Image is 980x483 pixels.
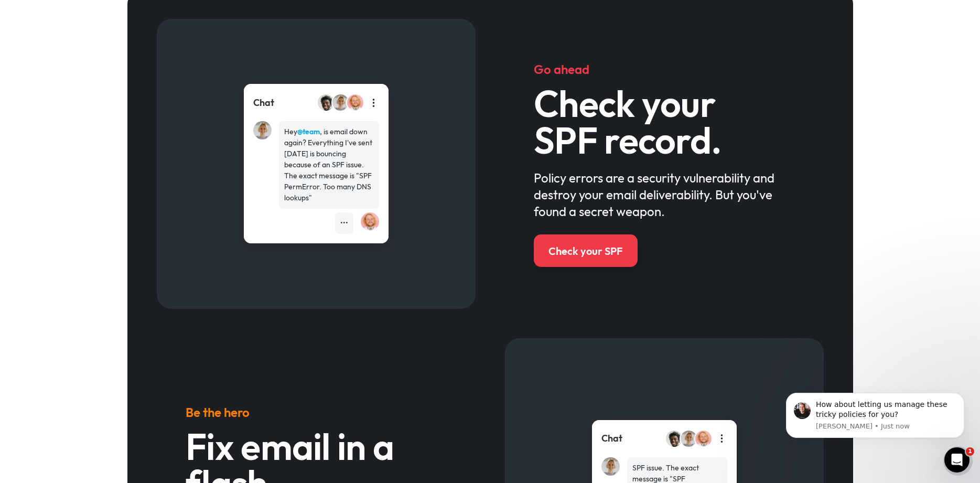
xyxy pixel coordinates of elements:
div: Chat [601,432,622,445]
h5: Be the hero [186,404,446,421]
h3: Check your SPF record. [534,85,794,158]
iframe: Intercom notifications message [770,377,980,455]
div: Chat [253,96,274,110]
strong: @team [297,127,320,136]
div: Check your SPF [548,244,623,259]
a: Check your SPF [534,234,638,267]
iframe: Intercom live chat [944,447,970,473]
span: 1 [966,447,974,456]
div: ••• [340,218,348,229]
h5: Go ahead [534,61,794,78]
div: Hey , is email down again? Everything I've sent [DATE] is bouncing because of an SPF issue. The e... [284,126,374,203]
div: Policy errors are a security vulnerability and destroy your email deliverability. But you've foun... [534,169,794,220]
